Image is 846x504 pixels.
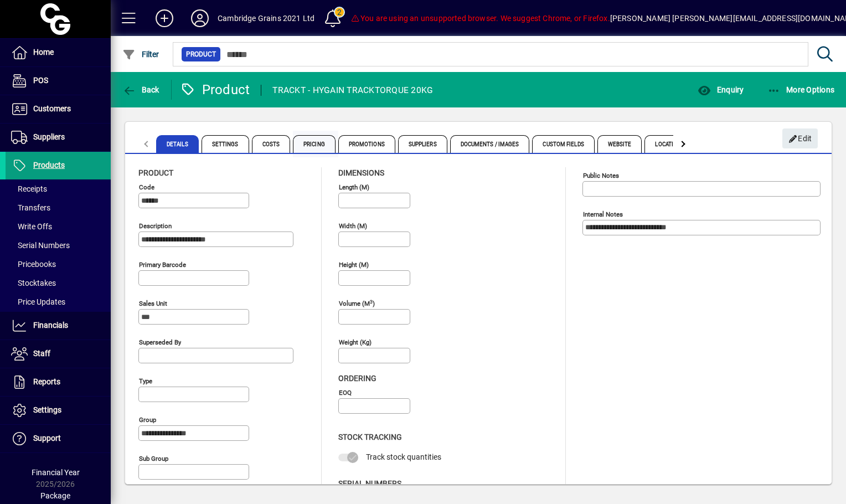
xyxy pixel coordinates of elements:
a: Customers [6,95,111,123]
a: Financials [6,312,111,340]
a: Pricebooks [6,255,111,274]
span: Settings [202,135,249,153]
span: Custom Fields [532,135,594,153]
span: Stock Tracking [338,433,402,441]
span: Home [33,48,54,56]
a: Settings [6,397,111,424]
mat-label: Group [139,416,156,424]
mat-label: Height (m) [339,261,369,269]
app-page-header-button: Back [111,80,172,100]
mat-label: EOQ [339,389,352,397]
div: Product [180,81,250,99]
button: Add [147,8,182,28]
a: Staff [6,340,111,368]
mat-label: Primary barcode [139,261,186,269]
button: More Options [765,80,838,100]
span: Support [33,434,61,443]
mat-label: Length (m) [339,183,369,191]
div: Cambridge Grains 2021 Ltd [218,9,314,27]
span: Back [122,85,159,94]
span: Settings [33,405,61,414]
span: You are using an unsupported browser. We suggest Chrome, or Firefox. [350,14,610,23]
mat-label: Volume (m ) [339,300,375,307]
a: Write Offs [6,217,111,236]
span: Suppliers [398,135,447,153]
a: Transfers [6,198,111,217]
span: Details [156,135,199,153]
span: POS [33,76,48,85]
mat-label: Sales unit [139,300,167,307]
span: Receipts [11,184,47,193]
span: Pricing [293,135,336,153]
span: Track stock quantities [366,452,441,461]
span: Product [138,168,173,177]
a: Receipts [6,179,111,198]
a: Stocktakes [6,274,111,292]
span: Product [186,49,216,60]
span: Transfers [11,203,50,212]
sup: 3 [370,299,373,304]
mat-label: Description [139,222,172,230]
mat-label: Internal Notes [583,210,623,218]
span: Price Updates [11,297,65,306]
span: Edit [788,130,812,148]
button: Profile [182,8,218,28]
a: Reports [6,368,111,396]
span: Package [40,491,70,500]
a: Support [6,425,111,452]
button: Enquiry [695,80,746,100]
span: Enquiry [698,85,744,94]
span: Ordering [338,374,376,383]
span: Write Offs [11,222,52,231]
div: TRACKT - HYGAIN TRACKTORQUE 20KG [272,81,433,99]
span: Serial Numbers [338,479,401,488]
mat-label: Sub group [139,455,168,462]
span: Staff [33,349,50,358]
span: Pricebooks [11,260,56,269]
span: Serial Numbers [11,241,70,250]
span: Filter [122,50,159,59]
a: Serial Numbers [6,236,111,255]
button: Filter [120,44,162,64]
mat-label: Weight (Kg) [339,338,372,346]
mat-label: Type [139,377,152,385]
span: More Options [767,85,835,94]
mat-label: Public Notes [583,172,619,179]
span: Costs [252,135,291,153]
span: Financial Year [32,468,80,477]
a: Suppliers [6,124,111,151]
a: Price Updates [6,292,111,311]
span: Suppliers [33,132,65,141]
span: Financials [33,321,68,330]
a: POS [6,67,111,95]
span: Website [597,135,642,153]
span: Stocktakes [11,279,56,287]
mat-label: Superseded by [139,338,181,346]
span: Customers [33,104,71,113]
mat-label: Width (m) [339,222,367,230]
span: Locations [644,135,695,153]
mat-label: Code [139,183,154,191]
span: Promotions [338,135,395,153]
a: Home [6,39,111,66]
span: Dimensions [338,168,384,177]
button: Back [120,80,162,100]
span: Reports [33,377,60,386]
span: Documents / Images [450,135,530,153]
button: Edit [782,128,818,148]
span: Products [33,161,65,169]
